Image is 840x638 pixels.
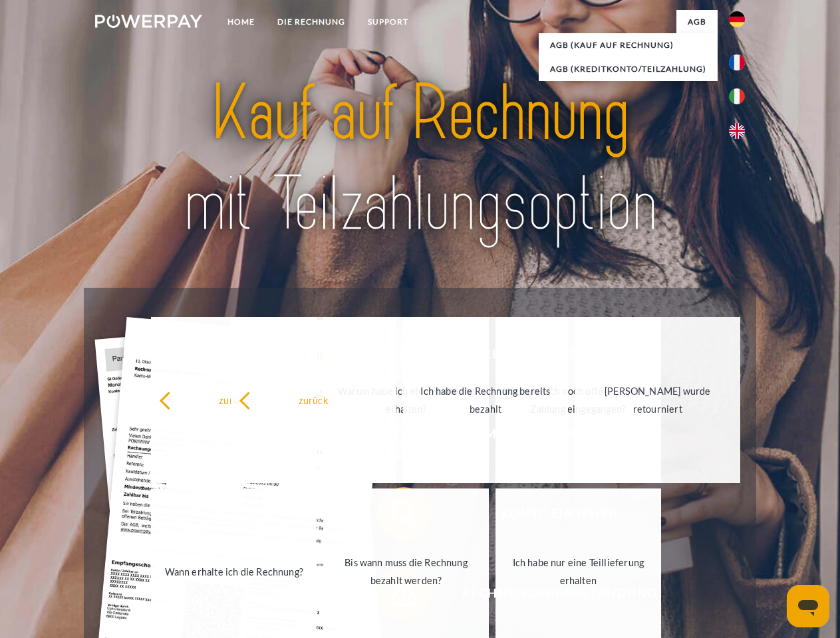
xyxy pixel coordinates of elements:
div: Wann erhalte ich die Rechnung? [159,562,309,580]
a: DIE RECHNUNG [266,10,356,34]
img: de [729,11,745,27]
div: Bis wann muss die Rechnung bezahlt werden? [331,554,481,589]
div: Ich habe die Rechnung bereits bezahlt [411,382,561,418]
a: SUPPORT [356,10,420,34]
a: agb [676,10,718,34]
div: [PERSON_NAME] wurde retourniert [583,382,732,418]
a: AGB (Kauf auf Rechnung) [539,33,718,57]
img: en [729,123,745,139]
div: zurück [239,391,388,409]
img: title-powerpay_de.svg [127,64,713,255]
iframe: Schaltfläche zum Öffnen des Messaging-Fensters [787,585,829,627]
img: it [729,88,745,104]
img: fr [729,54,745,70]
img: logo-powerpay-white.svg [95,15,202,28]
div: zurück [159,391,309,409]
a: AGB (Kreditkonto/Teilzahlung) [539,57,718,81]
a: Home [216,10,266,34]
div: Ich habe nur eine Teillieferung erhalten [503,554,653,589]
